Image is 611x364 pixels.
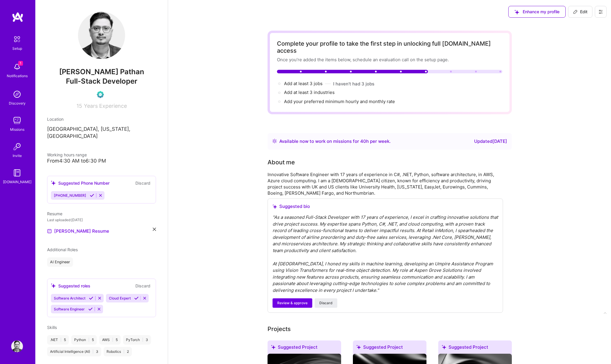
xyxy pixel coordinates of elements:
span: 1 [18,61,23,66]
span: [PHONE_NUMBER] [54,193,86,198]
div: Invite [13,153,22,159]
img: Evaluation Call Pending [97,91,104,98]
div: Suggested Project [353,340,426,356]
div: Suggested roles [51,283,90,289]
i: icon Close [153,228,156,231]
div: Projects [268,325,291,333]
div: About me [268,158,295,167]
span: Additional Roles [47,247,78,252]
div: " As a seasoned Full-Stack Developer with 17 years of experience, I excel in crafting innovative ... [273,214,498,294]
i: Reject [97,307,101,311]
div: Suggested Project [268,340,341,356]
div: AWS 5 [99,335,121,345]
button: I haven't had 3 jobs [333,81,374,87]
span: | [112,337,113,342]
i: icon SuggestedTeams [356,345,361,349]
div: Suggested Phone Number [51,180,109,186]
p: [GEOGRAPHIC_DATA], [US_STATE], [GEOGRAPHIC_DATA] [47,126,156,140]
a: User Avatar [10,340,24,352]
i: Accept [88,307,93,311]
div: PyTorch 3 [123,335,151,345]
div: Once you’re added the items below, schedule an evaluation call on the setup page. [277,57,502,63]
img: Invite [11,141,23,153]
span: Add at least 3 jobs [284,81,323,86]
button: Discard [134,180,152,186]
div: Missions [10,126,24,133]
span: Review & approve [277,300,308,306]
div: Artificial Intelligence (AI) 3 [47,347,101,356]
div: Updated [DATE] [474,138,507,145]
i: Reject [142,296,147,300]
i: icon SuggestedTeams [442,345,446,349]
button: Discard [134,282,152,289]
span: Software Engineer [54,307,85,311]
i: Accept [89,296,93,300]
div: From 4:30 AM to 6:30 PM [47,158,156,164]
img: User Avatar [11,340,23,352]
div: [DOMAIN_NAME] [3,179,31,185]
i: icon SuggestedTeams [51,283,56,288]
img: Resume [47,229,52,234]
a: [PERSON_NAME] Resume [47,228,109,235]
div: Python 5 [71,335,97,345]
div: Suggested bio [273,203,498,209]
span: Add at least 3 industries [284,90,335,95]
span: | [88,337,89,342]
div: AI Engineer [47,257,73,267]
div: Setup [12,45,22,52]
span: Working hours range [47,152,87,157]
div: .NET 5 [47,335,69,345]
span: 15 [77,103,82,109]
button: Edit [568,6,592,18]
span: | [60,337,62,342]
div: Location [47,116,156,122]
span: Resume [47,211,62,216]
img: logo [12,12,24,22]
div: Suggested Project [438,340,512,356]
img: guide book [11,167,23,179]
img: teamwork [11,115,23,126]
i: icon SuggestedTeams [273,204,277,209]
span: [PERSON_NAME] Pathan [47,67,156,76]
span: Add your preferred minimum hourly and monthly rate [284,99,395,104]
span: | [142,337,143,342]
div: Innovative Software Engineer with 17 years of experience in C#, .NET, Python, software architectu... [268,171,503,196]
span: Software Architect [54,296,85,300]
span: Discard [319,300,333,306]
div: Discovery [9,100,26,106]
img: setup [11,33,23,45]
i: icon SuggestedTeams [271,345,275,349]
button: Review & approve [273,298,312,308]
span: Full-Stack Developer [66,77,137,85]
span: Years Experience [84,103,127,109]
span: | [123,349,124,354]
img: Availability [272,139,277,143]
button: Discard [315,298,337,308]
div: Complete your profile to take the first step in unlocking full [DOMAIN_NAME] access [277,40,502,54]
i: Accept [134,296,139,300]
span: Edit [573,9,587,15]
img: bell [11,61,23,73]
i: Accept [90,193,94,198]
span: Cloud Expert [109,296,131,300]
i: Reject [98,193,103,198]
div: Available now to work on missions for h per week . [279,138,391,145]
img: User Avatar [78,12,125,59]
div: Last uploaded: [DATE] [47,217,156,223]
span: | [92,349,94,354]
span: Skills [47,325,57,330]
span: 40 [360,138,366,144]
i: icon SuggestedTeams [51,181,56,186]
img: discovery [11,88,23,100]
i: Reject [97,296,102,300]
div: Notifications [7,73,28,79]
div: Robotics 2 [104,347,132,356]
